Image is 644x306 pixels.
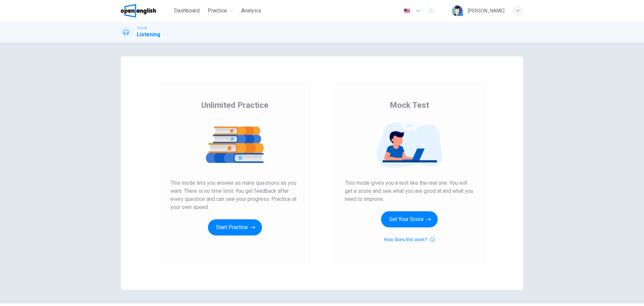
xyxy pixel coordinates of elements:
button: Start Practice [208,219,262,235]
span: Dashboard [174,7,200,15]
span: Analysis [241,7,261,15]
button: Practice [205,5,236,17]
span: Unlimited Practice [201,100,268,111]
button: Get Your Score [381,211,438,227]
img: Profile picture [452,5,463,16]
span: Practice [208,7,227,15]
span: Mock Test [390,100,429,111]
button: How does this work? [384,235,434,244]
button: Dashboard [171,5,202,17]
img: en [403,8,411,13]
h1: Listening [137,31,160,39]
div: [PERSON_NAME] [468,7,504,15]
img: OpenEnglish logo [121,4,156,17]
span: This mode lets you answer as many questions as you want. There is no time limit. You get feedback... [170,179,299,211]
span: TOEIC® [137,26,147,31]
span: This mode gives you a test like the real one. You will get a score and see what you are good at a... [345,179,474,203]
a: OpenEnglish logo [121,4,171,17]
button: Analysis [238,5,264,17]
